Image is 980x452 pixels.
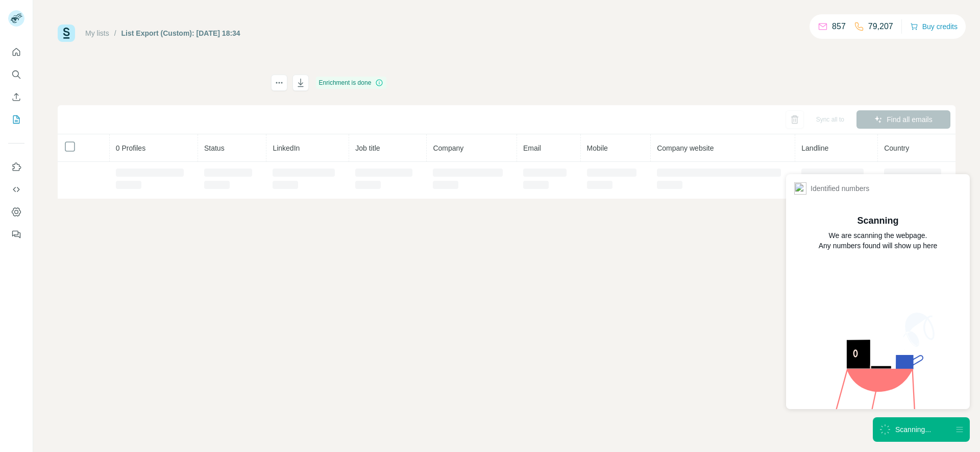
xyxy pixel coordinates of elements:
button: My lists [8,110,24,129]
button: Search [8,65,24,84]
span: Status [204,144,225,152]
h1: List Export (Custom): [DATE] 18:34 [58,75,262,91]
p: 857 [832,20,846,33]
button: Use Surfe on LinkedIn [8,158,24,176]
span: Country [884,144,909,152]
p: 79,207 [868,20,893,33]
a: My lists [85,29,109,37]
span: LinkedIn [273,144,300,152]
li: / [114,28,116,38]
button: Buy credits [910,19,958,34]
span: Job title [355,144,380,152]
span: Landline [801,144,828,152]
span: Company [433,144,463,152]
div: Enrichment is done [316,77,387,89]
div: List Export (Custom): [DATE] 18:34 [121,28,240,38]
button: Quick start [8,43,24,61]
span: Mobile [587,144,608,152]
button: Enrich CSV [8,88,24,106]
button: Use Surfe API [8,180,24,199]
span: Company website [657,144,714,152]
button: actions [271,75,287,91]
span: Email [523,144,541,152]
span: 0 Profiles [116,144,145,152]
img: Surfe Logo [58,25,75,42]
button: Dashboard [8,203,24,221]
button: Feedback [8,225,24,244]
